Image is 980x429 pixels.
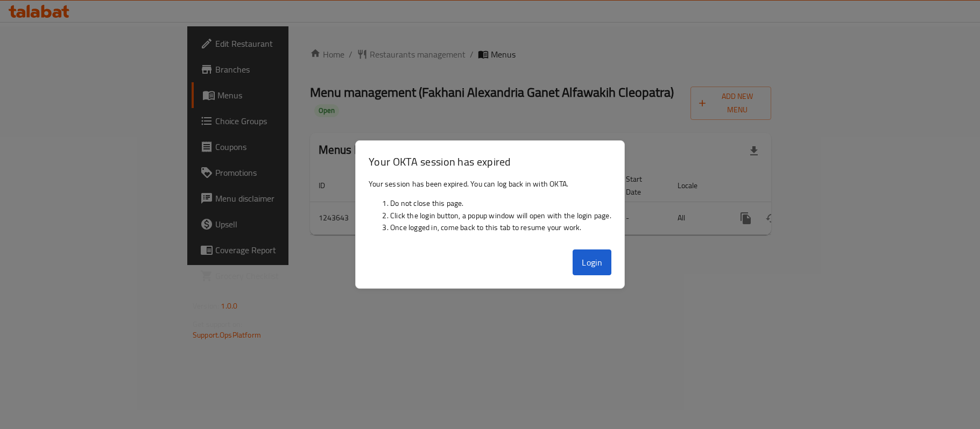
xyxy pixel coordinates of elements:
[390,221,611,233] li: Once logged in, come back to this tab to resume your work.
[573,249,611,275] button: Login
[356,174,624,246] div: Your session has been expired. You can log back in with OKTA.
[369,154,611,169] h3: Your OKTA session has expired
[390,210,611,221] li: Click the login button, a popup window will open with the login page.
[390,197,611,209] li: Do not close this page.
